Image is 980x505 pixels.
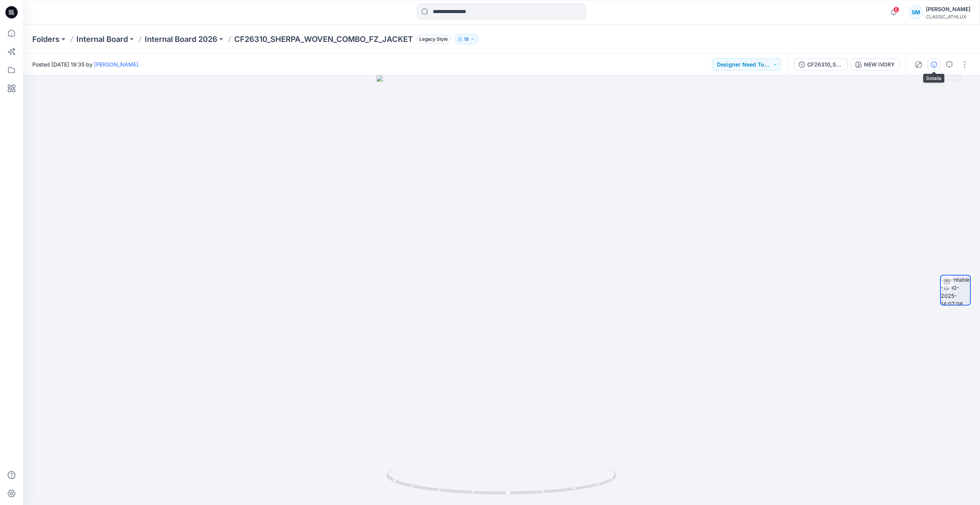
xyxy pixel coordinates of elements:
button: NEW IVORY [851,58,900,71]
p: CF26310_SHERPA_WOVEN_COMBO_FZ_JACKET [234,34,413,45]
a: Internal Board 2026 [145,34,217,45]
span: 6 [893,7,899,13]
div: CLASSIC_ATHLUX [926,14,970,20]
a: Folders [32,34,60,45]
div: [PERSON_NAME] [926,5,970,14]
button: Details [928,58,940,71]
span: Posted [DATE] 19:35 by [32,60,138,68]
img: turntable-15-10-2025-14:07:06 [941,276,970,305]
span: Legacy Style [416,35,451,44]
div: CF26310_SHERPA_WOVEN_COMBO_FZ_JACKET [807,60,843,69]
button: 18 [454,34,478,45]
p: 18 [464,35,469,43]
button: Legacy Style [413,34,451,45]
a: [PERSON_NAME] [94,61,138,68]
button: CF26310_SHERPA_WOVEN_COMBO_FZ_JACKET [794,58,848,71]
div: NEW IVORY [864,60,895,69]
div: SM [909,5,923,19]
a: Internal Board [76,34,128,45]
